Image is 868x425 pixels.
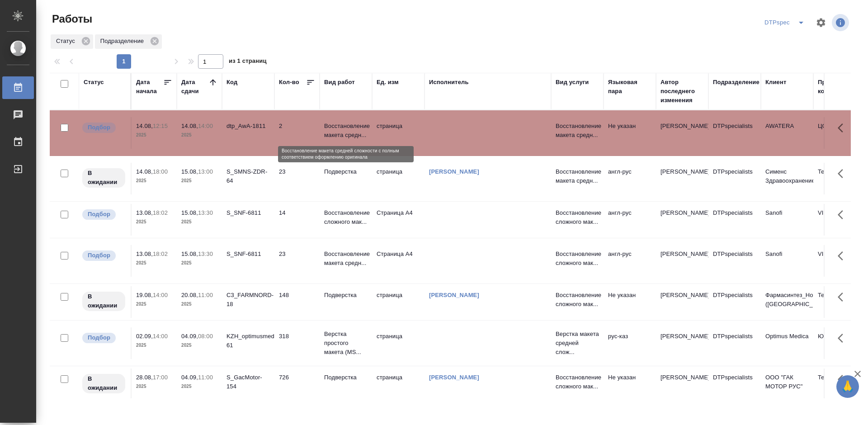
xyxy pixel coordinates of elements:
div: Вид работ [324,78,355,87]
td: 726 [274,368,320,400]
p: 14.08, [181,123,198,129]
p: 13:30 [198,250,213,257]
td: англ-рус [604,163,656,194]
p: 08:00 [198,333,213,340]
p: Восстановление макета средн... [324,250,368,268]
p: 2025 [181,300,217,309]
p: В ожидании [88,169,120,187]
p: 14:00 [153,292,168,298]
p: Восстановление сложного мак... [556,250,599,268]
div: Дата сдачи [181,78,208,96]
div: Исполнитель назначен, приступать к работе пока рано [81,167,126,189]
p: Подверстка [324,167,368,176]
div: Проектная команда [818,78,861,96]
p: 12:15 [153,123,168,129]
div: Статус [84,78,104,87]
p: 18:02 [153,250,168,257]
td: страница [372,327,425,359]
p: Верстка простого макета (MS... [324,330,368,357]
td: Не указан [604,368,656,400]
td: Технический [813,368,866,400]
p: 2025 [136,382,172,391]
div: C3_FARMNORD-18 [226,291,270,309]
div: Исполнитель назначен, приступать к работе пока рано [81,291,126,312]
td: Страница А4 [372,245,425,277]
td: Юридический [813,327,866,359]
span: Настроить таблицу [810,12,832,33]
td: [PERSON_NAME] [656,245,708,277]
p: 14:00 [153,333,168,340]
p: 13:00 [198,168,213,175]
p: Восстановление сложного мак... [324,208,368,227]
td: Страница А4 [372,204,425,236]
div: Вид услуги [556,78,589,87]
p: Подбор [88,210,110,219]
td: Не указан [604,117,656,149]
p: 2025 [181,382,217,391]
div: Языковая пара [608,78,651,96]
td: DTPspecialists [708,286,761,318]
p: 2025 [181,131,217,140]
p: 2025 [136,131,172,140]
p: Восстановление макета средн... [324,122,368,140]
span: Работы [50,12,92,26]
a: [PERSON_NAME] [429,292,479,298]
p: Подразделение [100,37,147,46]
div: S_SNF-6811 [226,250,270,259]
p: Восстановление сложного мак... [556,208,599,227]
p: 15.08, [181,209,198,216]
td: DTPspecialists [708,204,761,236]
div: Можно подбирать исполнителей [81,332,126,344]
p: Sanofi [765,208,809,217]
p: 18:00 [153,168,168,175]
p: 18:02 [153,209,168,216]
p: Восстановление сложного мак... [556,373,599,391]
div: Подразделение [95,34,162,49]
td: страница [372,163,425,194]
button: Здесь прячутся важные кнопки [832,163,854,184]
p: 04.09, [181,333,198,340]
p: 2025 [181,217,217,227]
p: 2025 [136,259,172,268]
span: 🙏 [840,377,855,396]
div: S_GacMotor-154 [226,373,270,391]
p: 2025 [136,176,172,185]
p: 20.08, [181,292,198,298]
td: [PERSON_NAME] [656,327,708,359]
p: 2025 [181,259,217,268]
p: 2025 [181,341,217,350]
p: 14.08, [136,123,153,129]
td: VIP клиенты [813,245,866,277]
div: S_SMNS-ZDR-64 [226,167,270,185]
p: 13.08, [136,250,153,257]
p: 11:00 [198,374,213,381]
td: рус-каз [604,327,656,359]
td: DTPspecialists [708,163,761,194]
p: В ожидании [88,292,120,310]
td: [PERSON_NAME] [656,163,708,194]
p: Подбор [88,333,110,342]
td: страница [372,117,425,149]
td: 148 [274,286,320,318]
button: Здесь прячутся важные кнопки [832,245,854,267]
p: Фармасинтез_Норд ([GEOGRAPHIC_DATA]) [765,291,809,309]
td: Технический [813,286,866,318]
div: dtp_AwA-1811 [226,122,270,131]
p: 2025 [136,217,172,227]
td: [PERSON_NAME] [656,368,708,400]
td: Не указан [604,286,656,318]
div: Кол-во [279,78,299,87]
td: DTPspecialists [708,117,761,149]
td: DTPspecialists [708,245,761,277]
div: Статус [51,34,93,49]
div: S_SNF-6811 [226,208,270,217]
div: Ед. изм [377,78,399,87]
span: Посмотреть информацию [832,14,851,31]
span: из 1 страниц [229,56,267,69]
p: 28.08, [136,374,153,381]
button: 🙏 [836,375,859,398]
td: DTPspecialists [708,327,761,359]
p: 14:00 [198,123,213,129]
td: VIP клиенты [813,204,866,236]
td: 23 [274,163,320,194]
